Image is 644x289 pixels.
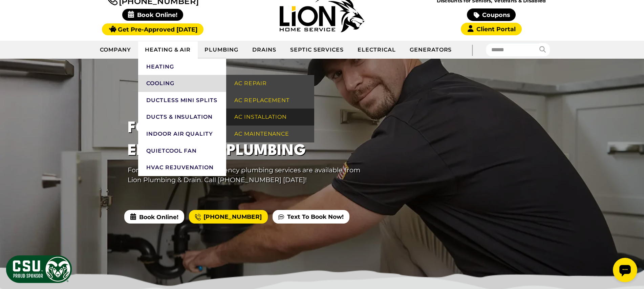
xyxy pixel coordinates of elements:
a: Coupons [467,8,516,21]
a: Cooling [138,75,226,92]
a: Get Pre-Approved [DATE] [102,23,203,35]
div: Open chat widget [3,3,27,27]
span: Book Online! [124,210,184,224]
a: AC Replacement [226,92,314,109]
a: Drains [245,41,283,58]
a: Company [93,41,138,58]
a: AC Maintenance [226,126,314,142]
a: [PHONE_NUMBER] [189,210,267,224]
span: Book Online! [122,9,184,21]
a: Ductless Mini Splits [138,92,226,109]
a: Septic Services [283,41,351,58]
a: Heating [138,58,226,75]
a: Text To Book Now! [273,210,349,224]
a: Generators [403,41,459,58]
a: Client Portal [461,23,522,35]
a: Heating & Air [138,41,198,58]
img: CSU Sponsor Badge [5,254,73,284]
p: Fort [PERSON_NAME] emergency plumbing services are available from Lion Plumbing & Drain. Call [PH... [128,165,374,185]
a: Ducts & Insulation [138,109,226,126]
a: Electrical [351,41,403,58]
div: | [458,41,486,59]
a: AC Installation [226,109,314,126]
a: AC Repair [226,75,314,92]
a: QuietCool Fan [138,142,226,159]
a: HVAC Rejuvenation [138,159,226,176]
h1: Fort [PERSON_NAME] Emergency Plumbing [128,117,374,162]
a: Indoor Air Quality [138,126,226,142]
a: Plumbing [198,41,245,58]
